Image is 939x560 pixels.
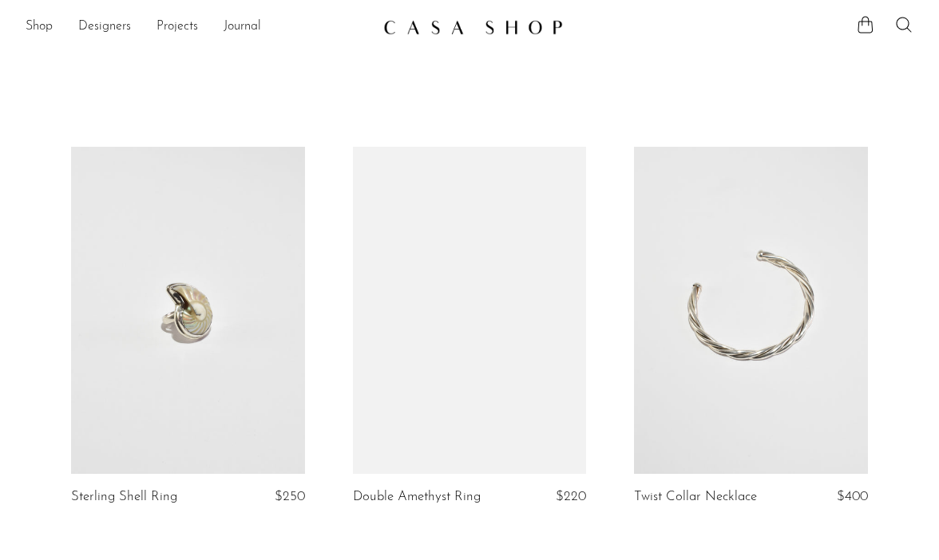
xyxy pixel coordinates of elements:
ul: NEW HEADER MENU [26,14,370,41]
a: Sterling Shell Ring [71,490,177,504]
span: $220 [556,490,586,503]
span: $250 [275,490,305,503]
a: Journal [224,17,261,37]
nav: Desktop navigation [26,14,370,41]
a: Projects [156,17,198,37]
span: $400 [837,490,868,503]
a: Double Amethyst Ring [353,490,481,504]
a: Twist Collar Necklace [634,490,757,504]
a: Designers [78,17,131,37]
a: Shop [26,17,53,37]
